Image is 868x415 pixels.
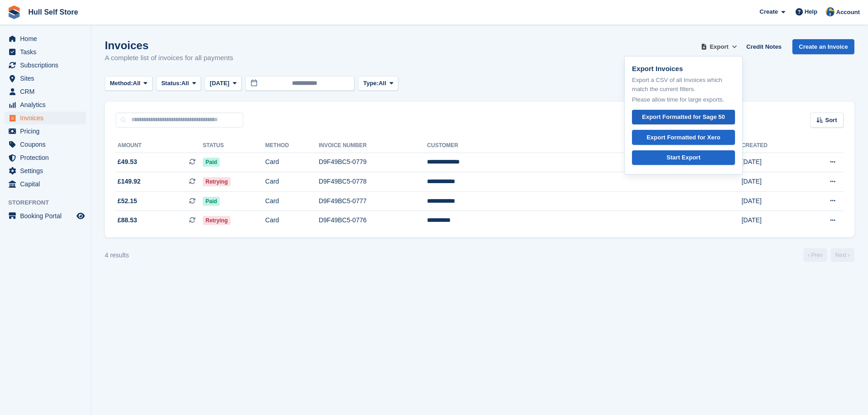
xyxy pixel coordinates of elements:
[801,248,856,262] nav: Page
[743,39,785,54] a: Credit Notes
[318,138,427,153] th: Invoice Number
[20,59,75,72] span: Subscriptions
[265,172,318,192] td: Card
[5,98,86,111] a: menu
[741,172,800,192] td: [DATE]
[203,158,220,167] span: Paid
[826,7,835,16] img: Hull Self Store
[318,191,427,211] td: D9F49BC5-0777
[118,177,141,186] span: £149.92
[632,130,735,145] a: Export Formatted for Xero
[5,85,86,98] a: menu
[20,125,75,138] span: Pricing
[265,138,318,153] th: Method
[358,76,398,91] button: Type: All
[20,85,75,98] span: CRM
[632,95,735,104] p: Please allow time for large exports.
[632,76,735,93] p: Export a CSV of all Invoices which match the current filters.
[642,113,725,122] div: Export Formatted for Sage 50
[741,211,800,230] td: [DATE]
[20,32,75,45] span: Home
[741,153,800,172] td: [DATE]
[5,178,86,190] a: menu
[20,210,75,222] span: Booking Portal
[825,116,837,125] span: Sort
[318,153,427,172] td: D9F49BC5-0779
[203,216,231,225] span: Retrying
[161,79,181,88] span: Status:
[318,172,427,192] td: D9F49BC5-0778
[265,153,318,172] td: Card
[105,53,233,63] p: A complete list of invoices for all payments
[203,177,231,186] span: Retrying
[105,39,233,51] h1: Invoices
[20,151,75,164] span: Protection
[118,157,137,167] span: £49.53
[75,210,86,221] a: Preview store
[20,112,75,124] span: Invoices
[20,98,75,111] span: Analytics
[181,79,189,88] span: All
[699,39,739,54] button: Export
[105,251,129,260] div: 4 results
[5,125,86,138] a: menu
[5,138,86,151] a: menu
[632,64,735,74] p: Export Invoices
[805,7,817,16] span: Help
[363,79,379,88] span: Type:
[20,138,75,151] span: Coupons
[5,151,86,164] a: menu
[20,46,75,58] span: Tasks
[379,79,386,88] span: All
[105,76,153,91] button: Method: All
[741,138,800,153] th: Created
[803,248,827,262] a: Previous
[632,150,735,165] a: Start Export
[741,191,800,211] td: [DATE]
[318,211,427,230] td: D9F49BC5-0776
[110,79,133,88] span: Method:
[710,42,729,51] span: Export
[25,5,82,20] a: Hull Self Store
[5,210,86,222] a: menu
[5,32,86,45] a: menu
[20,164,75,177] span: Settings
[7,5,21,19] img: stora-icon-8386f47178a22dfd0bd8f6a31ec36ba5ce8667c1dd55bd0f319d3a0aa187defe.svg
[133,79,141,88] span: All
[203,138,265,153] th: Status
[5,46,86,58] a: menu
[265,211,318,230] td: Card
[5,112,86,124] a: menu
[427,138,715,153] th: Customer
[836,8,860,17] span: Account
[118,196,137,206] span: £52.15
[116,138,203,153] th: Amount
[667,153,700,162] div: Start Export
[5,72,86,85] a: menu
[792,39,854,54] a: Create an Invoice
[210,79,229,88] span: [DATE]
[831,248,854,262] a: Next
[265,191,318,211] td: Card
[647,133,720,142] div: Export Formatted for Xero
[118,215,137,225] span: £88.53
[5,59,86,72] a: menu
[205,76,241,91] button: [DATE]
[20,72,75,85] span: Sites
[760,7,778,16] span: Create
[156,76,201,91] button: Status: All
[5,164,86,177] a: menu
[8,198,91,207] span: Storefront
[20,178,75,190] span: Capital
[632,110,735,125] a: Export Formatted for Sage 50
[203,197,220,206] span: Paid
